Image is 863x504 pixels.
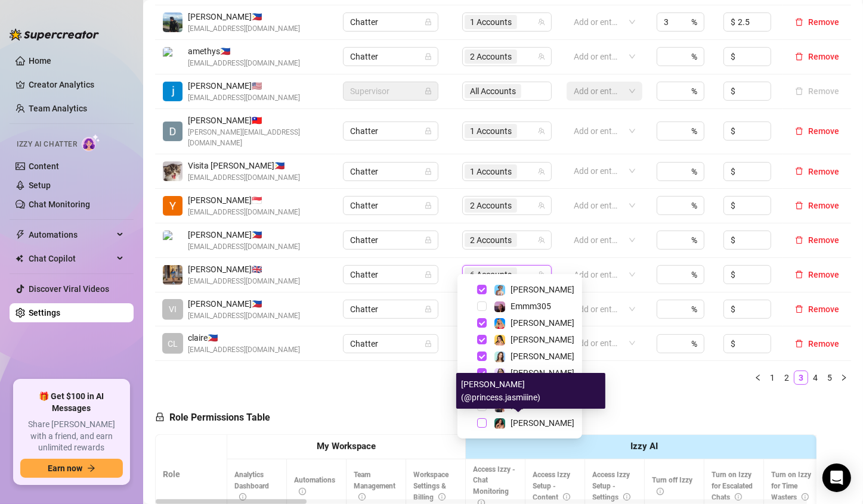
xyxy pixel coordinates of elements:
[494,418,505,429] img: Jasmine
[20,459,123,478] button: Earn nowarrow-right
[29,225,113,244] span: Automations
[438,493,446,500] span: info-circle
[163,13,183,32] img: John
[494,368,505,379] img: Sami
[188,207,300,218] span: [EMAIL_ADDRESS][DOMAIN_NAME]
[808,371,822,385] li: 4
[188,92,300,104] span: [EMAIL_ADDRESS][DOMAIN_NAME]
[188,263,300,276] span: [PERSON_NAME] 🇬🇧
[494,335,505,346] img: Jocelyn
[465,15,517,29] span: 1 Accounts
[470,50,512,63] span: 2 Accounts
[425,127,432,135] span: lock
[840,374,847,381] span: right
[511,418,574,428] span: [PERSON_NAME]
[87,464,95,472] span: arrow-right
[29,308,60,318] a: Settings
[188,194,300,207] span: [PERSON_NAME] 🇸🇬
[808,167,839,176] span: Remove
[425,168,432,175] span: lock
[494,301,505,312] img: Emmm305
[465,198,517,213] span: 2 Accounts
[511,402,524,411] span: Isla
[188,297,300,310] span: [PERSON_NAME] 🇵🇭
[795,201,803,210] span: delete
[350,82,431,100] span: Supervisor
[837,371,851,385] li: Next Page
[470,15,512,29] span: 1 Accounts
[465,267,517,282] span: 6 Accounts
[16,254,23,263] img: Chat Copilot
[163,196,183,216] img: Yhaneena April
[477,402,487,411] span: Select tree node
[163,122,183,141] img: Dale Jacolba
[239,493,246,500] span: info-circle
[188,241,300,253] span: [EMAIL_ADDRESS][DOMAIN_NAME]
[511,318,574,328] span: [PERSON_NAME]
[465,233,517,247] span: 2 Accounts
[790,49,844,64] button: Remove
[802,493,809,500] span: info-circle
[790,84,844,98] button: Remove
[470,199,512,212] span: 2 Accounts
[16,230,25,239] span: thunderbolt
[771,471,811,502] span: Turn on Izzy for Time Wasters
[808,270,839,279] span: Remove
[712,471,753,502] span: Turn on Izzy for Escalated Chats
[795,52,803,61] span: delete
[822,463,851,492] div: Open Intercom Messenger
[465,164,517,179] span: 1 Accounts
[425,237,432,244] span: lock
[188,159,300,172] span: Visita [PERSON_NAME] 🇵🇭
[795,270,803,279] span: delete
[354,471,395,502] span: Team Management
[538,168,545,175] span: team
[477,418,487,428] span: Select tree node
[350,231,431,249] span: Chatter
[808,17,839,27] span: Remove
[477,368,487,378] span: Select tree node
[790,233,844,247] button: Remove
[425,18,432,26] span: lock
[795,167,803,175] span: delete
[155,412,165,422] span: lock
[809,371,822,384] a: 4
[511,285,574,294] span: [PERSON_NAME]
[766,371,779,384] a: 1
[538,271,545,278] span: team
[631,441,658,452] strong: Izzy AI
[538,53,545,60] span: team
[754,374,762,381] span: left
[780,371,794,385] li: 2
[623,493,630,500] span: info-circle
[29,161,59,171] a: Content
[790,302,844,316] button: Remove
[163,47,183,67] img: amethys
[188,58,300,69] span: [EMAIL_ADDRESS][DOMAIN_NAME]
[477,285,487,294] span: Select tree node
[494,402,505,412] img: Isla
[533,471,570,502] span: Access Izzy Setup - Content
[794,371,808,384] a: 3
[188,276,300,287] span: [EMAIL_ADDRESS][DOMAIN_NAME]
[425,202,432,209] span: lock
[425,88,432,95] span: lock
[169,303,177,316] span: VI
[477,385,487,394] span: Select tree node
[425,340,432,347] span: lock
[511,335,574,344] span: [PERSON_NAME]
[425,53,432,60] span: lock
[350,300,431,318] span: Chatter
[790,267,844,282] button: Remove
[20,419,123,454] span: Share [PERSON_NAME] with a friend, and earn unlimited rewards
[29,249,113,268] span: Chat Copilot
[168,337,178,350] span: CL
[470,268,512,281] span: 6 Accounts
[425,306,432,313] span: lock
[358,493,366,500] span: info-circle
[188,228,300,241] span: [PERSON_NAME] 🇵🇭
[538,127,545,135] span: team
[765,371,780,385] li: 1
[538,18,545,26] span: team
[795,305,803,313] span: delete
